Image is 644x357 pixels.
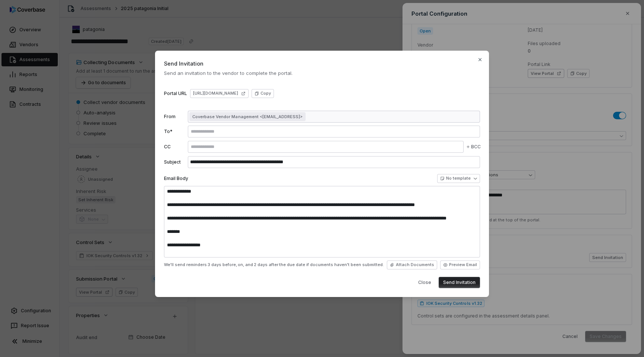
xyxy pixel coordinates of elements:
[254,262,278,267] span: 2 days after
[387,260,437,269] button: Attach Documents
[164,262,207,268] span: We'll send reminders
[164,70,480,76] span: Send an invitation to the vendor to complete the portal.
[439,277,480,288] button: Send Invitation
[414,277,436,288] button: Close
[464,138,482,155] button: BCC
[208,262,237,267] span: 3 days before,
[164,91,187,97] label: Portal URL
[396,262,434,268] span: Attach Documents
[238,262,253,267] span: on, and
[164,144,185,150] label: CC
[164,60,480,67] span: Send Invitation
[164,176,188,181] label: Email Body
[190,89,249,98] a: [URL][DOMAIN_NAME]
[192,114,303,120] span: Coverbase Vendor Management <[EMAIL_ADDRESS]>
[279,262,384,268] span: the due date if documents haven't been submitted.
[164,114,185,120] label: From
[164,159,185,165] label: Subject
[252,89,274,98] button: Copy
[440,260,480,269] button: Preview Email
